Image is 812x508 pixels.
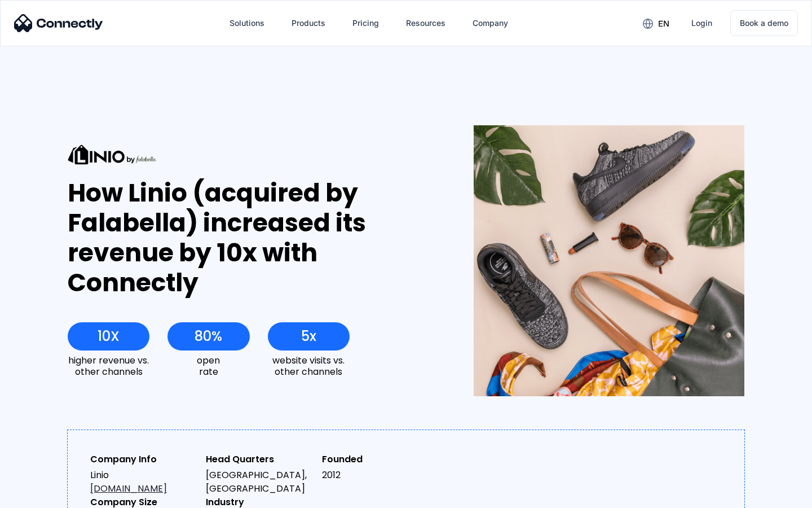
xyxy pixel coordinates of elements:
div: Solutions [230,15,264,31]
div: 10X [98,329,120,344]
img: Connectly Logo [14,14,103,32]
div: open rate [167,355,249,376]
div: higher revenue vs. other channels [68,355,149,376]
div: [GEOGRAPHIC_DATA], [GEOGRAPHIC_DATA] [206,468,312,496]
div: Resources [406,15,445,31]
a: Pricing [343,10,388,37]
div: en [658,16,669,32]
div: Pricing [352,15,379,31]
div: Head Quarters [206,453,312,466]
div: Company Info [90,453,197,466]
a: Book a demo [730,10,798,36]
ul: Language list [23,488,68,504]
div: 2012 [322,468,429,482]
div: website visits vs. other channels [268,355,350,376]
div: How Linio (acquired by Falabella) increased its revenue by 10x with Connectly [68,178,433,297]
div: Login [691,15,712,31]
div: Company [473,15,508,31]
a: [DOMAIN_NAME] [90,482,167,495]
aside: Language selected: English [11,488,68,504]
a: Login [682,10,721,37]
div: Products [292,15,325,31]
div: 80% [195,329,222,344]
div: Linio [90,468,197,496]
div: 5x [301,329,316,344]
div: Founded [322,453,429,466]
